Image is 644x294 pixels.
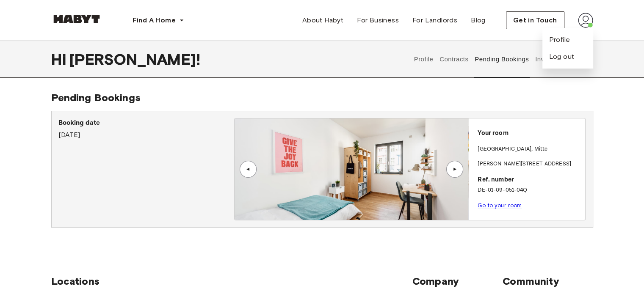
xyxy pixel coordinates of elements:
[302,15,343,25] span: About Habyt
[478,160,582,168] p: [PERSON_NAME][STREET_ADDRESS]
[350,12,406,29] a: For Business
[478,129,582,138] p: Your room
[406,12,464,29] a: For Landlords
[412,15,457,25] span: For Landlords
[357,15,399,25] span: For Business
[411,41,593,78] div: user profile tabs
[464,12,492,29] a: Blog
[513,15,557,25] span: Get in Touch
[51,275,412,288] span: Locations
[578,13,593,28] img: avatar
[244,167,252,172] div: ▲
[474,41,530,78] button: Pending Bookings
[133,15,176,25] span: Find A Home
[549,52,575,62] button: Log out
[296,12,350,29] a: About Habyt
[51,91,141,104] span: Pending Bookings
[478,175,582,185] p: Ref. number
[126,12,191,29] button: Find A Home
[51,15,102,23] img: Habyt
[58,118,234,128] p: Booking date
[478,186,582,195] p: DE-01-09-051-04Q
[534,41,561,78] button: Invoices
[506,11,564,29] button: Get in Touch
[478,202,522,209] a: Go to your room
[51,50,69,68] span: Hi
[413,41,434,78] button: Profile
[69,50,200,68] span: [PERSON_NAME] !
[58,118,234,140] div: [DATE]
[471,15,486,25] span: Blog
[478,145,547,154] p: [GEOGRAPHIC_DATA] , Mitte
[451,167,459,172] div: ▲
[549,35,570,45] a: Profile
[235,118,468,220] img: Image of the room
[439,41,470,78] button: Contracts
[412,275,503,288] span: Company
[503,275,593,288] span: Community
